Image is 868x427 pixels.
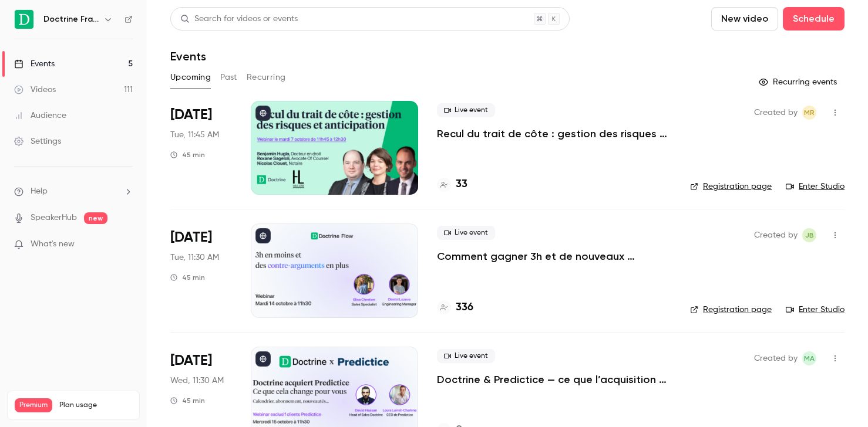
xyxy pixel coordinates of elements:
[804,351,815,365] span: MA
[14,135,61,147] div: Settings
[43,13,99,25] h6: Doctrine France
[14,185,133,198] li: help-dropdown-opener
[786,181,845,192] a: Enter Studio
[14,110,66,121] div: Audience
[690,304,772,316] a: Registration page
[437,103,495,117] span: Live event
[456,177,467,192] h4: 33
[170,101,232,195] div: Oct 7 Tue, 11:45 AM (Europe/Paris)
[15,10,33,29] img: Doctrine France
[15,398,52,412] span: Premium
[170,252,219,263] span: Tue, 11:30 AM
[31,238,75,250] span: What's new
[802,106,816,120] span: Marguerite Rubin de Cervens
[170,351,212,370] span: [DATE]
[753,73,845,91] button: Recurring events
[805,228,814,242] span: JB
[170,150,205,160] div: 45 min
[170,273,205,282] div: 45 min
[437,349,495,363] span: Live event
[170,396,205,405] div: 45 min
[247,68,286,87] button: Recurring
[59,401,132,410] span: Plan usage
[180,13,298,25] div: Search for videos or events
[437,300,473,316] a: 336
[437,249,671,263] a: Comment gagner 3h et de nouveaux arguments ?
[711,7,778,30] button: New video
[802,228,816,242] span: Justine Burel
[437,127,671,141] a: Recul du trait de côte : gestion des risques et anticipation
[754,106,798,120] span: Created by
[456,300,473,316] h4: 336
[84,212,107,224] span: new
[170,68,211,87] button: Upcoming
[170,223,232,317] div: Oct 14 Tue, 11:30 AM (Europe/Paris)
[170,106,212,124] span: [DATE]
[31,185,48,198] span: Help
[802,351,816,365] span: Marie Agard
[754,228,798,242] span: Created by
[14,84,56,96] div: Videos
[119,239,133,250] iframe: Noticeable Trigger
[437,226,495,240] span: Live event
[14,58,55,70] div: Events
[31,212,77,224] a: SpeakerHub
[804,106,815,120] span: MR
[690,181,772,192] a: Registration page
[170,49,206,63] h1: Events
[170,375,224,387] span: Wed, 11:30 AM
[783,7,845,30] button: Schedule
[786,304,845,316] a: Enter Studio
[437,177,467,192] a: 33
[437,372,671,387] a: Doctrine & Predictice — ce que l’acquisition change pour vous - Session 1
[170,129,219,141] span: Tue, 11:45 AM
[220,68,237,87] button: Past
[170,228,212,247] span: [DATE]
[754,351,798,365] span: Created by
